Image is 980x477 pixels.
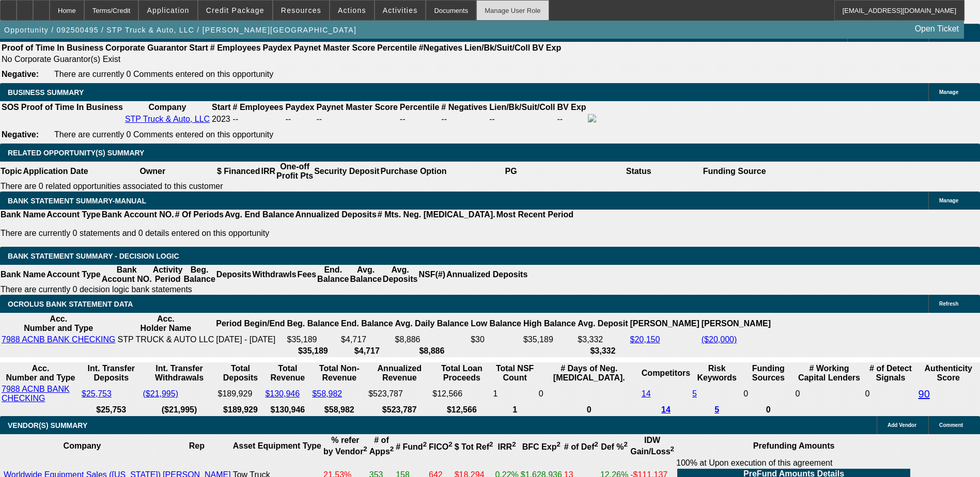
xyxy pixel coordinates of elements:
[375,1,426,20] button: Activities
[368,363,431,383] th: Annualized Revenue
[317,265,349,284] th: End. Balance
[418,265,446,284] th: NSF(#)
[273,1,329,20] button: Resources
[1,43,104,53] th: Proof of Time In Business
[556,440,560,448] sup: 2
[538,405,640,415] th: 0
[642,389,651,398] a: 14
[498,442,516,451] b: IRR
[441,103,487,112] b: # Negatives
[1,102,20,113] th: SOS
[538,363,640,383] th: # Days of Neg. [MEDICAL_DATA].
[281,6,321,14] span: Resources
[216,162,261,181] th: $ Financed
[2,335,116,344] a: 7988 ACNB BANK CHECKING
[312,405,367,415] th: $58,982
[577,314,628,333] th: Avg. Deposit
[743,405,794,415] th: 0
[285,114,315,125] td: --
[46,210,101,220] th: Account Type
[795,363,863,383] th: # Working Capital Lenders
[753,441,835,450] b: Prefunding Amounts
[432,363,491,383] th: Total Loan Proceeds
[448,440,452,448] sup: 2
[522,442,561,451] b: BFC Exp
[489,114,555,125] td: --
[8,252,179,260] span: Bank Statement Summary - Decision Logic
[312,363,367,383] th: Total Non-Revenue
[492,405,537,415] th: 1
[139,1,197,20] button: Application
[312,389,342,398] a: $58,982
[54,70,273,78] span: There are currently 0 Comments entered on this opportunity
[864,363,916,383] th: # of Detect Signals
[492,363,537,383] th: Sum of the Total NSF Count and Total Overdraft Fee Count from Ocrolus
[512,440,516,448] sup: 2
[143,389,179,398] a: ($21,995)
[395,314,470,333] th: Avg. Daily Balance
[743,363,794,383] th: Funding Sources
[206,6,265,14] span: Credit Package
[692,363,742,383] th: Risk Keywords
[260,162,276,181] th: IRR
[89,162,216,181] th: Owner
[316,115,397,124] div: --
[795,389,800,398] span: 0
[1,363,80,383] th: Acc. Number and Type
[316,103,397,112] b: Paynet Master Score
[233,441,321,450] b: Asset Equipment Type
[287,346,339,356] th: $35,189
[82,389,112,398] a: $25,753
[446,265,528,284] th: Annualized Deposits
[294,210,377,220] th: Annualized Deposits
[523,314,576,333] th: High Balance
[323,436,367,456] b: % refer by Vendor
[211,114,231,125] td: 2023
[523,335,576,345] td: $35,189
[340,335,393,345] td: $4,717
[81,363,142,383] th: Int. Transfer Deposits
[198,1,272,20] button: Credit Package
[125,115,210,123] a: STP Truck & Auto, LLC
[595,440,598,448] sup: 2
[224,210,295,220] th: Avg. End Balance
[81,405,142,415] th: $25,753
[210,43,261,52] b: # Employees
[395,346,470,356] th: $8,886
[338,6,366,14] span: Actions
[8,421,87,430] span: VENDOR(S) SUMMARY
[432,384,491,404] td: $12,566
[8,300,133,308] span: OCROLUS BANK STATEMENT DATA
[692,389,697,398] a: 5
[217,405,264,415] th: $189,929
[641,363,691,383] th: Competitors
[377,210,496,220] th: # Mts. Neg. [MEDICAL_DATA].
[671,445,674,453] sup: 2
[556,114,586,125] td: --
[2,385,70,403] a: 7988 ACNB BANK CHECKING
[215,314,285,333] th: Period Begin/End
[287,335,339,345] td: $35,189
[8,149,144,157] span: RELATED OPPORTUNITY(S) SUMMARY
[630,436,674,456] b: IDW Gain/Loss
[363,445,367,453] sup: 2
[287,314,339,333] th: Beg. Balance
[149,103,186,112] b: Company
[864,384,916,404] td: 0
[557,103,586,112] b: BV Exp
[575,162,703,181] th: Status
[383,6,418,14] span: Activities
[911,20,963,38] a: Open Ticket
[21,102,123,113] th: Proof of Time In Business
[489,103,555,112] b: Lien/Bk/Suit/Coll
[183,265,215,284] th: Beg. Balance
[64,441,101,450] b: Company
[215,335,285,345] td: [DATE] - [DATE]
[624,440,628,448] sup: 2
[382,265,418,284] th: Avg. Deposits
[630,335,660,344] a: $20,150
[918,363,979,383] th: Authenticity Score
[888,422,916,428] span: Add Vendor
[349,265,382,284] th: Avg. Balance
[661,405,671,414] a: 14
